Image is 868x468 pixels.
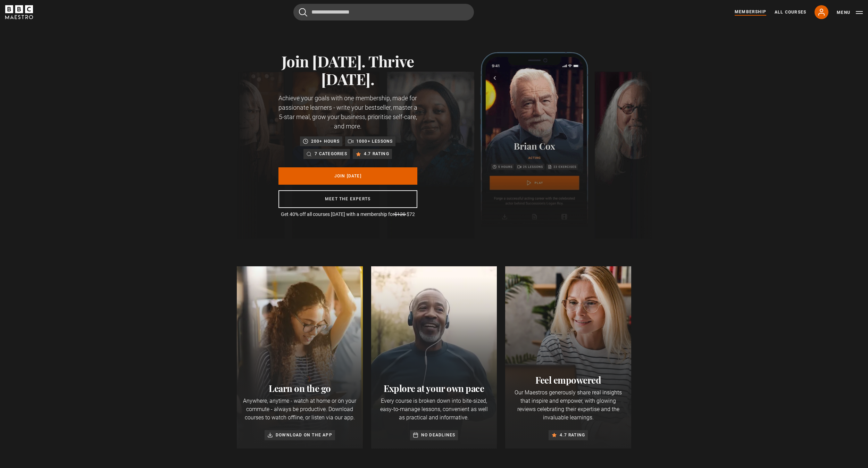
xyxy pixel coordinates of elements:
p: 4.7 rating [364,150,389,157]
span: $72 [407,211,415,217]
p: Our Maestros generously share real insights that inspire and empower, with glowing reviews celebr... [511,388,626,422]
button: Submit the search query [299,8,307,17]
p: Achieve your goals with one membership, made for passionate learners - write your bestseller, mas... [278,93,417,131]
h2: Learn on the go [242,383,357,394]
a: Meet the experts [278,190,417,208]
p: 7 categories [315,150,347,157]
p: No deadlines [421,432,455,438]
h2: Explore at your own pace [377,383,492,394]
span: $120 [394,211,406,217]
a: Join [DATE] [278,167,417,185]
p: 1000+ lessons [356,138,393,145]
p: 4.7 rating [560,432,585,438]
button: Toggle navigation [837,9,863,16]
input: Search [293,4,474,20]
a: All Courses [775,9,806,15]
p: Get 40% off all courses [DATE] with a membership for [278,211,417,218]
a: Membership [735,9,766,16]
p: Anywhere, anytime - watch at home or on your commute - always be productive. Download courses to ... [242,397,357,422]
svg: BBC Maestro [5,5,33,19]
h2: Feel empowered [511,375,626,386]
p: Download on the app [276,432,332,438]
h1: Join [DATE]. Thrive [DATE]. [278,52,417,88]
p: Every course is broken down into bite-sized, easy-to-manage lessons, convenient as well as practi... [377,397,492,422]
p: 200+ hours [311,138,340,145]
